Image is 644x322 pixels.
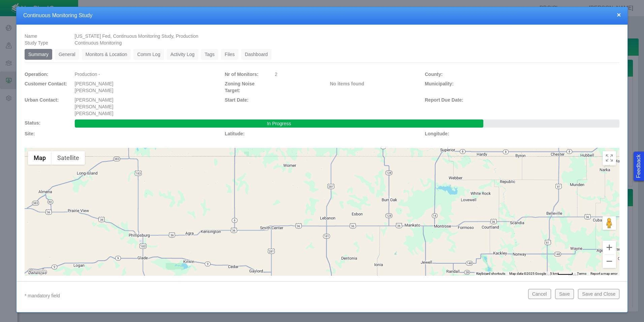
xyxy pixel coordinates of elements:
[225,72,258,77] span: Nr of Monitors:
[133,49,164,60] a: Comm Log
[548,271,575,276] button: Map Scale: 5 km per 42 pixels
[55,49,79,60] a: General
[75,40,122,46] span: Continuous Monitoring
[25,131,35,136] span: Site:
[603,254,616,268] button: Zoom out
[75,33,198,39] span: [US_STATE] Fed, Continuous Monitoring Study, Production
[550,272,557,275] span: 5 km
[75,104,114,109] span: [PERSON_NAME]
[425,72,443,77] span: County:
[25,292,523,300] p: * mandatory field
[425,81,454,86] span: Municipality:
[75,111,114,116] span: [PERSON_NAME]
[590,272,617,275] a: Report a map error
[221,49,238,60] a: Files
[25,40,48,46] span: Study Type
[25,120,40,126] span: Status:
[275,72,278,77] span: 2
[225,131,245,136] span: Latitude:
[25,33,37,39] span: Name
[528,289,551,299] button: Cancel
[578,289,619,299] button: Save and Close
[509,272,546,275] span: Map data ©2025 Google
[330,80,364,87] label: No items found
[25,81,67,86] span: Customer Contact:
[25,72,49,77] span: Operation:
[425,97,463,103] span: Report Due Date:
[167,49,198,60] a: Activity Log
[75,72,100,77] span: Production -
[82,49,131,60] a: Monitors & Location
[225,81,255,93] span: Zoning Noise Target:
[75,88,114,93] span: [PERSON_NAME]
[201,49,219,60] a: Tags
[52,151,85,165] button: Show satellite imagery
[75,97,114,103] span: [PERSON_NAME]
[425,131,449,136] span: Longitude:
[225,97,249,103] span: Start Date:
[25,97,59,103] span: Urban Contact:
[603,216,616,230] button: Drag Pegman onto the map to open Street View
[603,151,616,165] button: Toggle Fullscreen in browser window
[75,81,114,86] span: [PERSON_NAME]
[75,119,483,128] div: In Progress
[241,49,272,60] a: Dashboard
[555,289,574,299] button: Save
[26,267,49,276] img: Google
[25,49,52,60] a: Summary
[577,272,586,275] a: Terms (opens in new tab)
[603,241,616,254] button: Zoom in
[26,267,49,276] a: Open this area in Google Maps (opens a new window)
[476,271,505,276] button: Keyboard shortcuts
[617,11,621,18] button: close
[28,151,52,165] button: Show street map
[23,12,621,19] h4: Continuous Monitoring Study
